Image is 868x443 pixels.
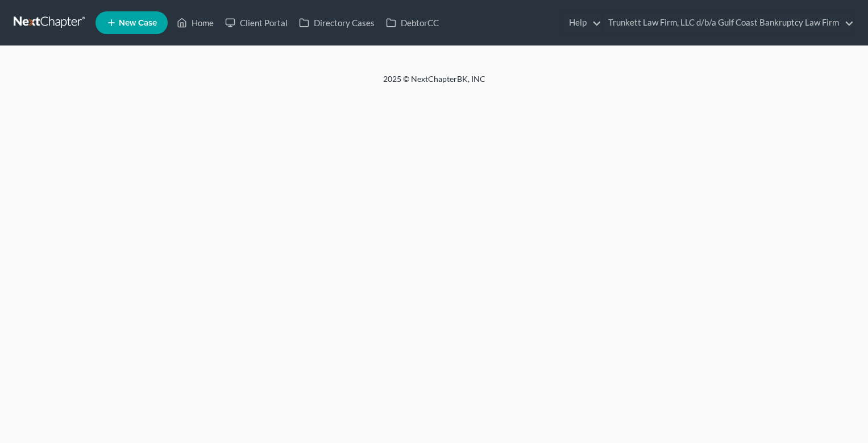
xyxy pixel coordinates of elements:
a: Trunkett Law Firm, LLC d/b/a Gulf Coast Bankruptcy Law Firm [603,13,854,33]
new-legal-case-button: New Case [95,11,168,34]
a: DebtorCC [380,13,445,33]
a: Home [171,13,219,33]
a: Client Portal [219,13,293,33]
a: Help [563,13,601,33]
div: 2025 © NextChapterBK, INC [110,73,758,94]
a: Directory Cases [293,13,380,33]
